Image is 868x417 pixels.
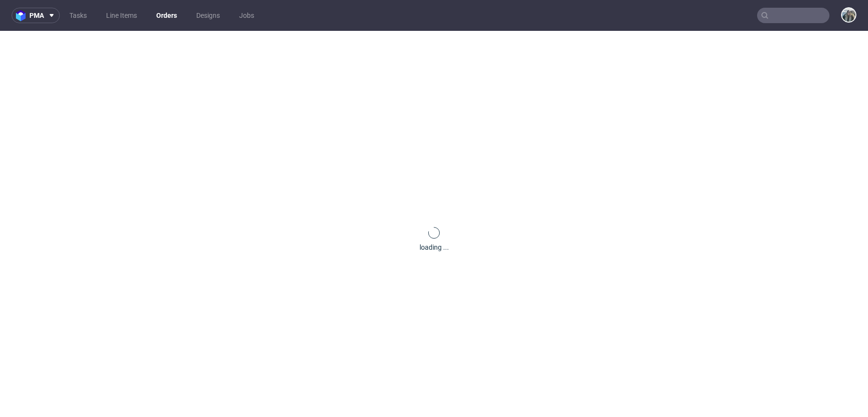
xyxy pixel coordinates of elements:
a: Designs [190,8,226,23]
img: Zeniuk Magdalena [842,8,855,22]
a: Tasks [64,8,93,23]
a: Line Items [100,8,143,23]
a: Orders [150,8,183,23]
span: pma [29,12,44,19]
button: pma [12,8,60,23]
div: loading ... [420,242,449,252]
a: Jobs [233,8,260,23]
img: logo [16,10,29,21]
